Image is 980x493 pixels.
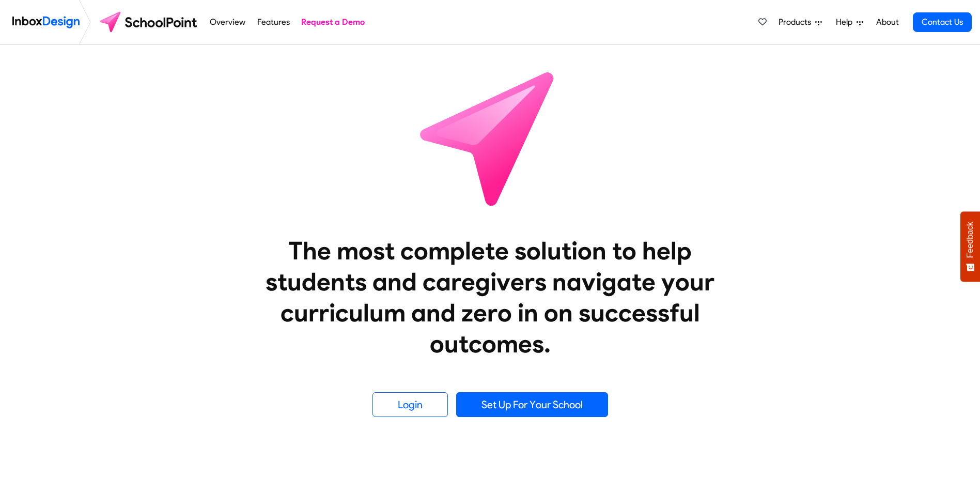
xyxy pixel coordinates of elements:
[779,16,815,28] span: Products
[456,392,608,417] a: Set Up For Your School
[836,16,857,28] span: Help
[397,45,583,231] img: icon_schoolpoint.svg
[966,222,975,258] span: Feedback
[774,12,826,33] a: Products
[254,12,292,33] a: Features
[832,12,867,33] a: Help
[207,12,248,33] a: Overview
[372,392,448,417] a: Login
[299,12,368,33] a: Request a Demo
[960,211,980,282] button: Feedback - Show survey
[913,12,972,32] a: Contact Us
[873,12,901,33] a: About
[95,10,204,35] img: schoolpoint logo
[245,235,736,359] heading: The most complete solution to help students and caregivers navigate your curriculum and zero in o...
